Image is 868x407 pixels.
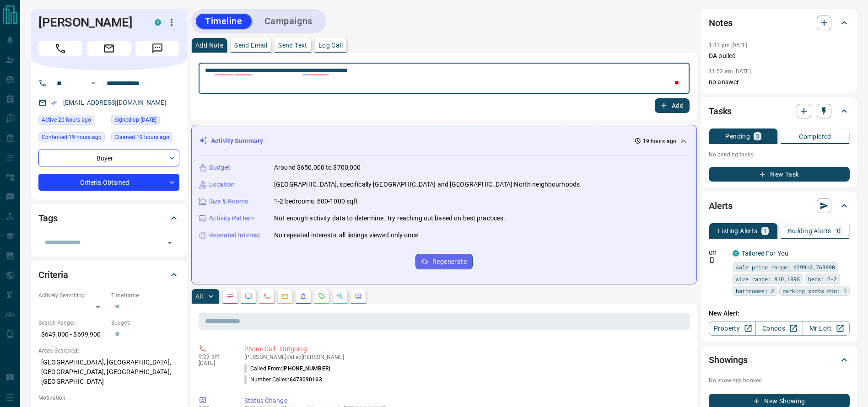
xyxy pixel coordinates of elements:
svg: Emails [281,293,289,300]
p: 1-2 bedrooms, 600-1000 sqft [274,197,358,206]
p: Pending [725,133,750,139]
p: 19 hours ago [643,137,676,145]
svg: Listing Alerts [300,293,307,300]
p: 0 [837,228,841,234]
p: [GEOGRAPHIC_DATA], [GEOGRAPHIC_DATA], [GEOGRAPHIC_DATA], [GEOGRAPHIC_DATA], [GEOGRAPHIC_DATA] [38,355,179,389]
p: Send Email [234,42,267,48]
p: 0 [755,133,759,139]
p: Phone Call - Outgoing [244,344,686,354]
div: Buyer [38,150,179,166]
div: Criteria Obtained [38,174,179,191]
button: Open [163,236,176,249]
div: Alerts [709,195,850,217]
p: DA pulled [709,51,850,61]
p: [PERSON_NAME] called [PERSON_NAME] [244,354,686,360]
p: New Alert: [709,309,850,318]
p: Motivation: [38,394,179,402]
p: All [195,293,203,300]
div: condos.ca [733,250,739,257]
p: [DATE] [199,360,231,366]
span: Call [38,41,82,56]
svg: Notes [226,293,234,300]
div: condos.ca [155,19,161,26]
svg: Calls [263,293,270,300]
p: No pending tasks [709,148,850,161]
p: Timeframe: [111,291,179,300]
a: Tailored For You [742,250,788,257]
span: Signed up [DATE] [114,115,156,124]
p: Search Range: [38,319,107,327]
span: Contacted 19 hours ago [42,133,102,142]
div: Criteria [38,264,179,286]
p: Off [709,249,727,257]
div: Activity Summary19 hours ago [199,133,689,150]
p: $649,000 - $699,900 [38,327,107,342]
span: [PHONE_NUMBER] [282,365,330,372]
p: 11:52 am [DATE] [709,68,751,75]
p: 1:31 pm [DATE] [709,42,748,48]
h2: Tasks [709,104,732,118]
div: Thu Sep 11 2025 [111,132,179,145]
p: Repeated Interest [209,230,260,240]
h2: Showings [709,353,748,367]
p: Log Call [318,42,343,48]
p: No repeated interests; all listings viewed only once [274,230,418,240]
p: Activity Summary [211,136,263,146]
span: Email [87,41,131,56]
p: 1 [763,228,767,234]
div: Showings [709,349,850,371]
span: size range: 810,1098 [736,274,800,284]
h1: [PERSON_NAME] [38,15,141,30]
h2: Tags [38,211,57,225]
span: sale price range: 629910,769890 [736,262,835,272]
p: Areas Searched: [38,347,179,355]
span: bathrooms: 2 [736,286,774,295]
svg: Email Verified [50,100,57,106]
svg: Agent Actions [355,293,362,300]
p: Not enough activity data to determine. Try reaching out based on best practices. [274,214,506,223]
p: 9:29 am [199,353,231,360]
span: Active 20 hours ago [42,115,91,124]
svg: Opportunities [336,293,344,300]
textarea: To enrich screen reader interactions, please activate Accessibility in Grammarly extension settings [205,67,683,90]
p: Send Text [278,42,307,48]
span: 6473090163 [290,376,322,383]
button: Campaigns [255,14,322,29]
p: Budget [209,163,230,172]
p: Called From: [244,364,330,373]
a: [EMAIL_ADDRESS][DOMAIN_NAME] [63,99,167,106]
h2: Criteria [38,268,68,282]
button: New Task [709,167,850,182]
h2: Alerts [709,198,733,213]
p: Activity Pattern [209,214,254,223]
button: Add [655,98,690,113]
a: Mr.Loft [803,321,850,336]
p: Add Note [195,42,223,48]
div: Tags [38,207,179,229]
p: Actively Searching: [38,291,107,300]
button: Timeline [196,14,252,29]
p: no answer [709,77,850,87]
p: Around $650,000 to $700,000 [274,163,361,172]
span: beds: 2-2 [808,274,837,284]
p: Status Change [244,396,686,406]
div: Thu Sep 11 2025 [38,115,107,128]
a: Property [709,321,756,336]
p: Budget: [111,319,179,327]
div: Wed Feb 15 2023 [111,115,179,128]
button: Open [88,78,99,89]
p: [GEOGRAPHIC_DATA], specifically [GEOGRAPHIC_DATA] and [GEOGRAPHIC_DATA] North neighbourhoods [274,180,580,189]
p: Completed [799,134,831,140]
span: parking spots min: 1 [782,286,846,295]
h2: Notes [709,16,733,30]
button: Regenerate [415,254,473,269]
svg: Push Notification Only [709,257,715,263]
span: Claimed 19 hours ago [114,133,169,142]
svg: Lead Browsing Activity [245,293,252,300]
span: Message [135,41,179,56]
div: Tasks [709,100,850,122]
p: Size & Rooms [209,197,248,206]
p: Location [209,180,235,189]
div: Thu Sep 11 2025 [38,132,107,145]
p: Number Called: [244,375,322,384]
